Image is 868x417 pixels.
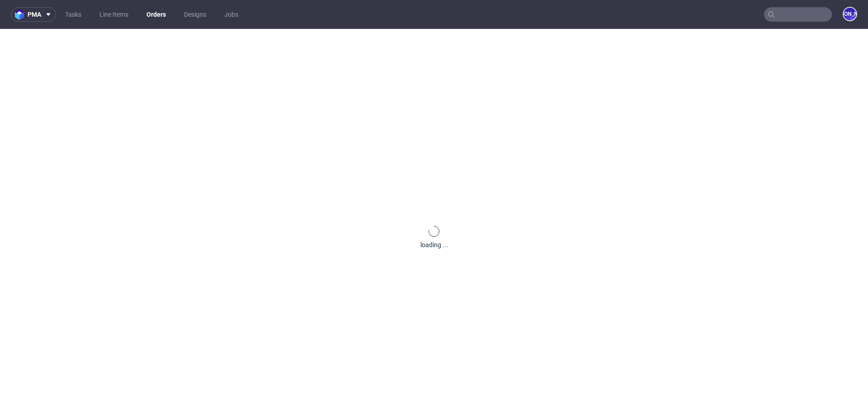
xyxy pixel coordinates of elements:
span: pma [28,11,41,18]
a: Jobs [219,7,244,22]
a: Designs [179,7,212,22]
button: pma [11,7,56,22]
a: Orders [141,7,171,22]
a: Line Items [94,7,134,22]
img: logo [15,9,28,20]
figcaption: [PERSON_NAME] [844,8,856,20]
a: Tasks [60,7,87,22]
div: loading ... [420,240,448,249]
